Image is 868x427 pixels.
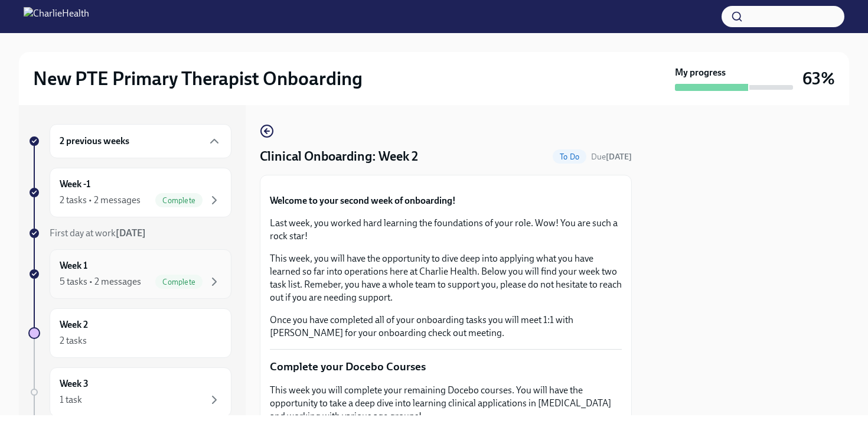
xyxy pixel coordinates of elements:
[33,67,363,90] h2: New PTE Primary Therapist Onboarding
[28,168,231,217] a: Week -12 tasks • 2 messagesComplete
[675,66,726,79] strong: My progress
[28,367,231,417] a: Week 31 task
[60,334,87,347] div: 2 tasks
[28,308,231,358] a: Week 22 tasks
[24,7,89,26] img: CharlieHealth
[802,68,835,89] h3: 63%
[60,318,88,331] h6: Week 2
[60,178,90,191] h6: Week -1
[553,152,586,161] span: To Do
[155,196,203,205] span: Complete
[270,384,622,423] p: This week you will complete your remaining Docebo courses. You will have the opportunity to take ...
[270,359,622,374] p: Complete your Docebo Courses
[270,195,456,206] strong: Welcome to your second week of onboarding!
[60,194,141,207] div: 2 tasks • 2 messages
[28,249,231,299] a: Week 15 tasks • 2 messagesComplete
[28,227,231,240] a: First day at work[DATE]
[50,227,146,239] span: First day at work
[60,259,87,272] h6: Week 1
[60,135,129,148] h6: 2 previous weeks
[155,278,203,286] span: Complete
[591,152,632,162] span: Due
[60,275,141,288] div: 5 tasks • 2 messages
[606,152,632,162] strong: [DATE]
[60,393,82,406] div: 1 task
[270,217,622,243] p: Last week, you worked hard learning the foundations of your role. Wow! You are such a rock star!
[50,124,231,158] div: 2 previous weeks
[260,148,418,165] h4: Clinical Onboarding: Week 2
[270,252,622,304] p: This week, you will have the opportunity to dive deep into applying what you have learned so far ...
[60,377,89,390] h6: Week 3
[116,227,146,239] strong: [DATE]
[270,314,622,340] p: Once you have completed all of your onboarding tasks you will meet 1:1 with [PERSON_NAME] for you...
